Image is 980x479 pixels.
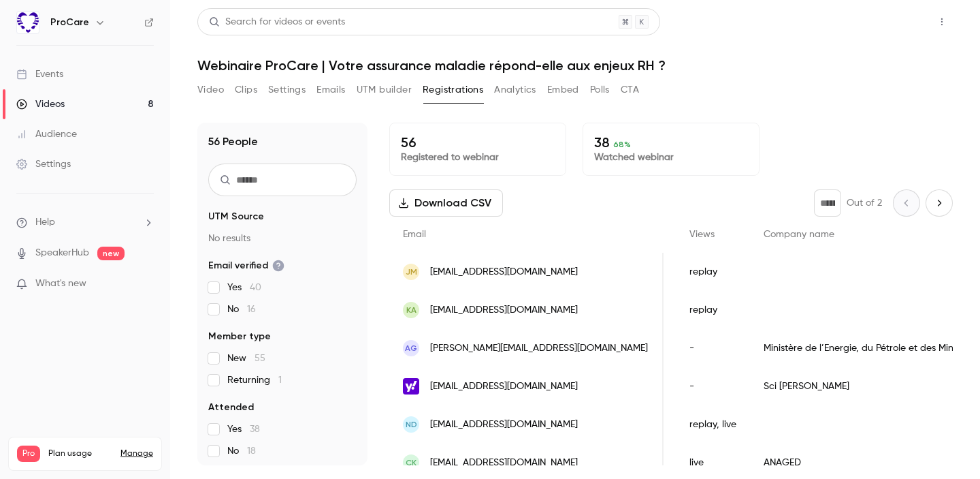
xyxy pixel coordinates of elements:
span: ND [406,418,417,431]
p: 38 [594,134,748,151]
p: 56 [401,134,555,151]
div: Search for videos or events [209,15,345,29]
button: Top Bar Actions [931,11,953,33]
span: Email [403,230,426,239]
span: [EMAIL_ADDRESS][DOMAIN_NAME] [430,380,578,394]
span: Attended [208,401,254,414]
p: No results [208,232,357,245]
span: What's new [35,277,86,291]
div: Ministère de l’Energie, du Pétrole et des Mines [750,329,977,367]
span: CK [406,457,416,469]
button: Share [866,8,920,35]
button: Video [197,79,224,101]
div: Sci [PERSON_NAME] [750,367,977,405]
span: new [97,247,125,260]
span: 55 [255,354,265,363]
span: 16 [247,305,256,314]
a: Manage [120,448,153,459]
button: Embed [547,79,579,101]
h6: ProCare [50,16,89,29]
div: Settings [16,157,71,171]
span: 68 % [613,140,631,149]
img: yahoo.fr [403,378,419,395]
span: No [227,303,256,316]
div: replay, live [676,405,750,444]
p: Out of 2 [847,196,882,210]
span: Email verified [208,259,284,273]
div: - [676,329,750,367]
span: New [227,352,265,365]
span: No [227,444,256,458]
button: CTA [621,79,639,101]
button: UTM builder [357,79,412,101]
span: Company name [764,230,834,239]
button: Polls [590,79,610,101]
span: [EMAIL_ADDRESS][DOMAIN_NAME] [430,303,578,318]
div: Events [16,67,63,81]
span: UTM Source [208,210,264,223]
button: Registrations [423,79,483,101]
span: KA [406,304,416,316]
h1: Webinaire ProCare | Votre assurance maladie répond-elle aux enjeux RH ? [197,57,953,74]
li: help-dropdown-opener [16,215,154,230]
p: Watched webinar [594,151,748,164]
span: [EMAIL_ADDRESS][DOMAIN_NAME] [430,456,578,470]
a: SpeakerHub [35,246,89,260]
span: [PERSON_NAME][EMAIL_ADDRESS][DOMAIN_NAME] [430,341,648,356]
button: Analytics [494,79,536,101]
button: Download CSV [389,189,503,217]
span: 1 [278,375,282,385]
h1: 56 People [208,134,258,150]
button: Settings [268,79,306,101]
span: Pro [17,446,40,462]
span: Member type [208,330,271,343]
span: Help [35,215,55,230]
div: replay [676,253,750,291]
button: Emails [316,79,345,101]
div: - [676,367,750,405]
button: Clips [235,79,257,101]
span: 38 [250,424,260,434]
span: JM [406,266,417,278]
div: replay [676,291,750,329]
img: ProCare [17,12,39,33]
span: AG [405,342,417,354]
span: Yes [227,281,261,294]
p: Registered to webinar [401,151,555,164]
span: [EMAIL_ADDRESS][DOMAIN_NAME] [430,418,578,432]
span: [EMAIL_ADDRESS][DOMAIN_NAME] [430,265,578,279]
span: 18 [247,446,256,456]
span: Returning [227,373,282,387]
span: 40 [250,283,261,292]
span: Views [689,230,715,239]
button: Next page [926,189,953,217]
div: Audience [16,127,77,141]
span: Yes [227,422,260,436]
span: Plan usage [48,448,112,459]
div: Videos [16,97,65,111]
